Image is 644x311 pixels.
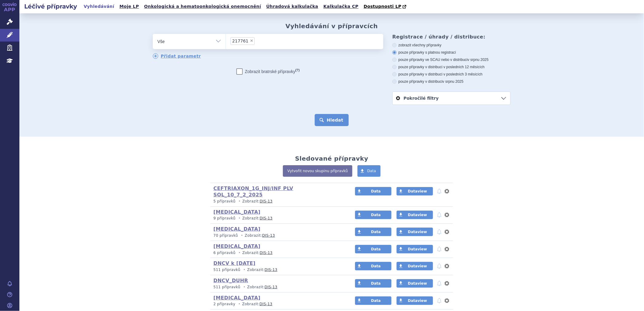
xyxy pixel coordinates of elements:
label: Zobrazit bratrské přípravky [236,69,300,75]
a: [MEDICAL_DATA] [213,209,260,215]
span: Data [371,299,381,303]
span: Dostupnosti LP [364,4,401,9]
span: Data [371,230,381,234]
span: 217761 [232,39,248,43]
button: Hledat [315,114,349,126]
a: DIS-13 [265,268,277,272]
button: nastavení [444,297,450,304]
a: Dataview [397,211,433,219]
p: Zobrazit: [213,250,344,256]
p: Zobrazit: [213,233,344,238]
span: Dataview [408,247,427,251]
span: × [250,39,253,42]
span: Data [371,213,381,217]
a: Úhradová kalkulačka [264,2,320,11]
a: Data [355,211,391,219]
a: DIS-13 [260,199,273,203]
a: Onkologická a hematoonkologická onemocnění [142,2,263,11]
label: pouze přípravky v distribuci [392,79,511,84]
a: Dataview [397,245,433,253]
a: DIS-13 [265,285,277,289]
span: Dataview [408,299,427,303]
a: Dataview [397,262,433,270]
a: [MEDICAL_DATA] [213,243,260,249]
span: 6 přípravků [213,251,236,255]
i: • [237,250,242,256]
span: v srpnu 2025 [442,79,463,84]
button: nastavení [444,246,450,253]
a: Pokročilé filtry [393,92,510,105]
button: nastavení [444,228,450,236]
span: Data [371,189,381,193]
p: Zobrazit: [213,285,344,290]
span: Data [367,169,376,173]
a: Data [355,187,391,196]
button: nastavení [444,211,450,219]
label: pouze přípravky s platnou registrací [392,50,511,55]
a: Dataview [397,296,433,305]
span: Data [371,264,381,268]
label: pouze přípravky ve SCAU nebo v distribuci [392,57,511,62]
p: Zobrazit: [213,216,344,221]
a: Data [355,228,391,236]
h2: Léčivé přípravky [19,2,82,11]
a: DNCV_DUHR [213,278,248,283]
a: Kalkulačka CP [322,2,361,11]
span: 511 přípravků [213,285,240,289]
i: • [237,199,242,204]
a: Dataview [397,228,433,236]
h2: Sledované přípravky [295,155,368,162]
p: Zobrazit: [213,199,344,204]
a: Dataview [397,187,433,196]
button: nastavení [444,263,450,270]
span: 5 přípravků [213,199,236,203]
button: nastavení [444,188,450,195]
span: Dataview [408,264,427,268]
i: • [237,216,242,221]
span: Data [371,247,381,251]
a: Dostupnosti LP [362,2,409,11]
p: Zobrazit: [213,302,344,307]
a: DNCV k [DATE] [213,260,256,266]
span: Dataview [408,213,427,217]
i: • [242,267,247,273]
button: notifikace [436,246,442,253]
input: 217761 [257,37,260,45]
a: Data [355,262,391,270]
a: Vytvořit novou skupinu přípravků [283,165,352,177]
button: nastavení [444,280,450,287]
a: CEFTRIAXON_1G_INJ/INF PLV SOL_10_7_2_2025 [213,186,293,198]
label: pouze přípravky v distribuci v posledních 3 měsících [392,72,511,77]
button: notifikace [436,297,442,304]
span: v srpnu 2025 [468,58,488,62]
a: Vyhledávání [82,2,116,11]
span: Dataview [408,281,427,286]
button: notifikace [436,263,442,270]
a: Data [357,165,381,177]
span: Dataview [408,230,427,234]
a: DIS-13 [260,251,273,255]
a: DIS-13 [260,216,273,220]
button: notifikace [436,280,442,287]
a: Přidat parametr [153,53,201,59]
span: 9 přípravků [213,216,236,220]
a: Data [355,245,391,253]
i: • [239,233,245,238]
a: DIS-13 [262,233,275,238]
h2: Vyhledávání v přípravcích [286,22,378,30]
a: DIS-13 [260,302,272,306]
a: Data [355,279,391,288]
a: [MEDICAL_DATA] [213,295,260,301]
button: notifikace [436,228,442,236]
span: 70 přípravků [213,233,238,238]
label: pouze přípravky v distribuci v posledních 12 měsících [392,65,511,69]
abbr: (?) [295,68,300,72]
span: 2 přípravky [213,302,235,306]
i: • [242,285,247,290]
button: notifikace [436,211,442,219]
i: • [237,302,242,307]
button: notifikace [436,188,442,195]
p: Zobrazit: [213,267,344,273]
span: 511 přípravků [213,268,240,272]
span: Dataview [408,189,427,193]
